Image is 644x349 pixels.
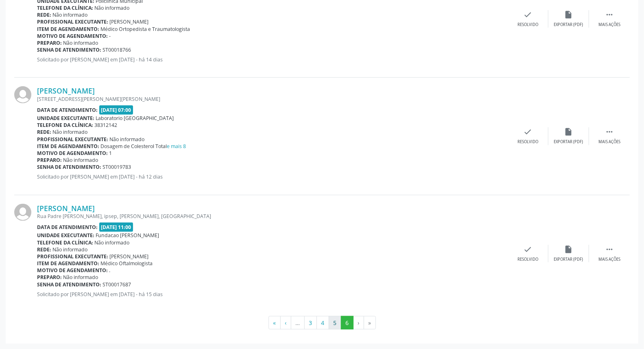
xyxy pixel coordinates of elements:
b: Data de atendimento: [37,107,98,113]
a: e mais 8 [167,143,186,150]
span: ST00018766 [103,46,131,53]
span: Não informado [110,136,145,143]
div: Resolvido [517,257,538,262]
div: Exportar (PDF) [554,139,583,145]
span: 1 [109,150,112,157]
p: Solicitado por [PERSON_NAME] em [DATE] - há 12 dias [37,173,508,180]
b: Senha de atendimento: [37,281,101,288]
b: Item de agendamento: [37,26,99,33]
i: insert_drive_file [564,245,573,254]
b: Profissional executante: [37,253,108,260]
span: Médico Ortopedista e Traumatologista [101,26,190,33]
i: check [524,245,533,254]
div: [STREET_ADDRESS][PERSON_NAME][PERSON_NAME] [37,96,508,103]
i:  [605,127,614,136]
div: Resolvido [517,139,538,145]
div: Exportar (PDF) [554,22,583,28]
button: Go to first page [269,316,281,330]
span: 38312142 [95,122,118,129]
b: Rede: [37,129,51,135]
b: Data de atendimento: [37,224,98,231]
span: . [109,267,111,274]
span: [PERSON_NAME] [110,18,149,25]
b: Unidade executante: [37,232,94,239]
i: insert_drive_file [564,127,573,136]
span: [DATE] 07:00 [99,105,133,115]
b: Telefone da clínica: [37,122,93,129]
b: Preparo: [37,39,62,46]
div: Mais ações [598,139,620,145]
span: Dosagem de Colesterol Total [101,143,186,150]
span: Laboratorio [GEOGRAPHIC_DATA] [96,115,174,122]
div: Mais ações [598,22,620,28]
span: Fundacao [PERSON_NAME] [96,232,159,239]
i: check [524,10,533,19]
i: insert_drive_file [564,10,573,19]
b: Motivo de agendamento: [37,33,108,39]
p: Solicitado por [PERSON_NAME] em [DATE] - há 15 dias [37,291,508,298]
span: [DATE] 11:00 [99,222,133,232]
button: Go to previous page [280,316,291,330]
i: check [524,127,533,136]
span: ST00019783 [103,164,131,170]
i:  [605,245,614,254]
span: Não informado [63,157,98,164]
i:  [605,10,614,19]
div: Resolvido [517,22,538,28]
div: Mais ações [598,257,620,262]
span: Médico Oftalmologista [101,260,153,267]
b: Rede: [37,246,51,253]
button: Go to page 3 [304,316,317,330]
span: [PERSON_NAME] [110,253,149,260]
a: [PERSON_NAME] [37,204,95,213]
b: Telefone da clínica: [37,4,93,11]
button: Go to page 5 [329,316,341,330]
b: Motivo de agendamento: [37,150,108,157]
b: Preparo: [37,274,62,281]
ul: Pagination [14,316,630,330]
b: Preparo: [37,157,62,164]
a: [PERSON_NAME] [37,86,95,95]
span: ST00017687 [103,281,131,288]
span: Não informado [95,4,130,11]
span: Não informado [53,11,88,18]
span: Não informado [63,39,98,46]
b: Unidade executante: [37,115,94,122]
b: Telefone da clínica: [37,239,93,246]
button: Go to page 6 [341,316,354,330]
b: Profissional executante: [37,18,108,25]
div: Rua Padre [PERSON_NAME], ipsep, [PERSON_NAME], [GEOGRAPHIC_DATA] [37,213,508,220]
b: Senha de atendimento: [37,46,101,53]
span: - [109,33,111,39]
img: img [14,204,31,221]
span: Não informado [53,246,88,253]
p: Solicitado por [PERSON_NAME] em [DATE] - há 14 dias [37,56,508,63]
span: Não informado [63,274,98,281]
div: Exportar (PDF) [554,257,583,262]
button: Go to page 4 [317,316,329,330]
img: img [14,86,31,103]
b: Item de agendamento: [37,143,99,150]
b: Motivo de agendamento: [37,267,108,274]
span: Não informado [95,239,130,246]
b: Profissional executante: [37,136,108,143]
b: Senha de atendimento: [37,164,101,170]
b: Item de agendamento: [37,260,99,267]
b: Rede: [37,11,51,18]
span: Não informado [53,129,88,135]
